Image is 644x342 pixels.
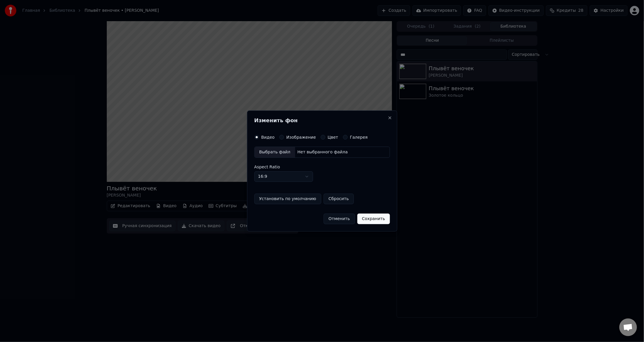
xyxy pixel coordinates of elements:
[255,147,295,157] div: Выбрать файл
[286,135,316,139] label: Изображение
[254,165,390,169] label: Aspect Ratio
[357,214,390,224] button: Сохранить
[254,194,321,204] button: Установить по умолчанию
[328,135,338,139] label: Цвет
[324,194,354,204] button: Сбросить
[350,135,368,139] label: Галерея
[254,118,390,123] h2: Изменить фон
[295,149,350,155] div: Нет выбранного файла
[261,135,275,139] label: Видео
[324,214,355,224] button: Отменить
